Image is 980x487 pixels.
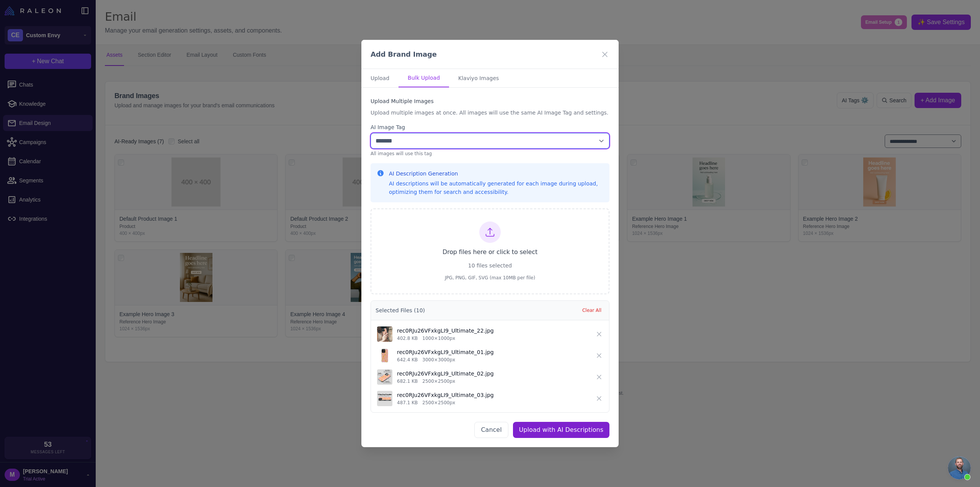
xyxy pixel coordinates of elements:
h4: Selected Files (10) [376,306,425,315]
span: 10 files selected [468,261,512,270]
p: 2500×2500px [422,399,455,406]
p: 487.1 KB [397,399,418,406]
p: rec0RJu26VFxkgLI9_Ultimate_03.jpg [397,391,494,399]
p: 1000×1000px [422,335,455,342]
p: 682.1 KB [397,378,418,385]
button: Bulk Upload [399,69,449,87]
p: rec0RJu26VFxkgLI9_Ultimate_01.jpg [397,348,494,356]
button: Clear All [579,305,604,315]
span: Drop files here or click to select [443,248,537,257]
button: Upload with AI Descriptions [513,422,609,438]
button: Cancel [474,422,508,438]
img: 2Q== [377,369,392,385]
span: JPG, PNG, GIF, SVG (max 10MB per file) [445,274,535,281]
button: Remove file [595,373,603,381]
img: Z [377,326,392,342]
p: 402.8 KB [397,335,418,342]
button: Remove file [595,330,603,338]
label: AI Image Tag [371,123,609,131]
p: All images will use this tag [371,150,609,157]
button: Remove file [595,352,603,359]
p: 642.4 KB [397,356,418,363]
button: Remove file [595,395,603,402]
p: 3000×3000px [422,356,455,363]
p: AI descriptions will be automatically generated for each image during upload, optimizing them for... [389,179,603,196]
img: 9k= [377,348,392,363]
button: Klaviyo Images [449,69,508,87]
img: 9k= [377,391,392,406]
p: 2500×2500px [422,378,455,385]
h3: AI Description Generation [389,169,603,178]
a: Open chat [948,456,971,479]
h3: Add Brand Image [371,49,437,59]
button: Upload [361,69,399,87]
p: Upload multiple images at once. All images will use the same AI Image Tag and settings. [371,108,609,117]
p: rec0RJu26VFxkgLI9_Ultimate_02.jpg [397,369,494,378]
h3: Upload Multiple Images [371,97,609,105]
p: rec0RJu26VFxkgLI9_Ultimate_22.jpg [397,326,494,335]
